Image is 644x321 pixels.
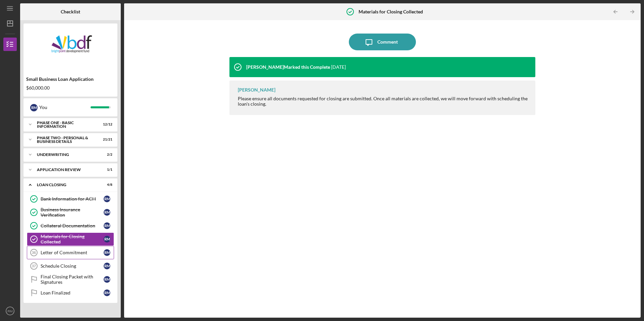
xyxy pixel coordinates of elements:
[27,273,114,286] a: Final Closing Packet with SignaturesRM
[41,290,104,296] div: Loan Finalized
[100,138,112,142] div: 21 / 21
[246,64,330,70] div: [PERSON_NAME] Marked this Complete
[100,183,112,187] div: 4 / 8
[41,263,104,269] div: Schedule Closing
[104,249,110,256] div: R M
[32,264,36,268] tspan: 37
[100,153,112,157] div: 2 / 2
[37,121,96,128] div: Phase One - Basic Information
[32,251,36,255] tspan: 36
[41,196,104,202] div: Bank Information for ACH
[41,250,104,255] div: Letter of Commitment
[349,34,416,50] button: Comment
[238,87,275,93] div: [PERSON_NAME]
[41,207,104,218] div: Business Insurance Verification
[27,232,114,246] a: Materials for Closing CollectedRM
[27,192,114,206] a: Bank Information for ACHRM
[104,209,110,216] div: R M
[331,64,346,70] time: 2025-10-10 14:04
[37,183,96,187] div: Loan Closing
[61,9,80,14] b: Checklist
[238,96,529,107] div: Please ensure all documents requested for closing are submitted. Once all materials are collected...
[27,206,114,219] a: Business Insurance VerificationRM
[23,27,117,67] img: Product logo
[100,122,112,126] div: 12 / 12
[104,263,110,269] div: R M
[104,276,110,283] div: R M
[27,286,114,300] a: Loan FinalizedRM
[30,104,38,111] div: R M
[8,309,13,313] text: RM
[37,136,96,144] div: PHASE TWO - PERSONAL & BUSINESS DETAILS
[27,246,114,259] a: 36Letter of CommitmentRM
[41,274,104,285] div: Final Closing Packet with Signatures
[104,289,110,296] div: R M
[104,196,110,202] div: R M
[27,219,114,232] a: Collateral DocumentationRM
[37,168,96,172] div: Application Review
[100,168,112,172] div: 1 / 1
[41,234,104,245] div: Materials for Closing Collected
[377,34,398,50] div: Comment
[39,102,91,113] div: You
[37,153,96,157] div: Underwriting
[41,223,104,228] div: Collateral Documentation
[104,222,110,229] div: R M
[26,85,115,91] div: $60,000.00
[359,9,423,14] b: Materials for Closing Collected
[3,304,17,318] button: RM
[104,236,110,243] div: R M
[26,76,115,82] div: Small Business Loan Application
[27,259,114,273] a: 37Schedule ClosingRM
